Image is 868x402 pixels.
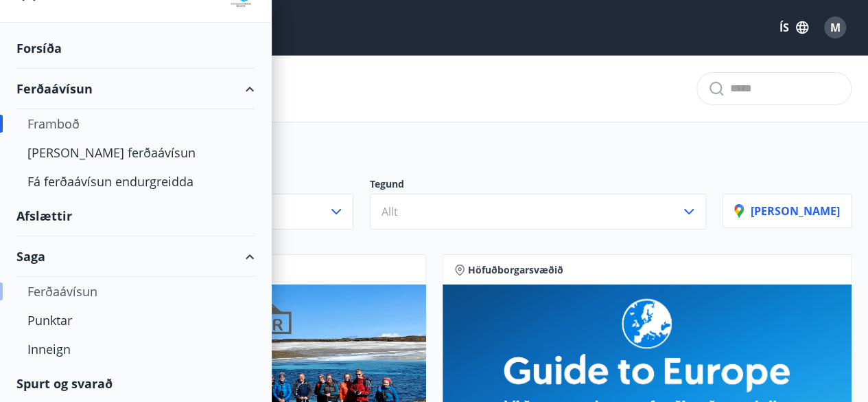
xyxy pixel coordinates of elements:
[16,69,255,109] div: Ferðaávísun
[734,203,840,219] p: [PERSON_NAME]
[370,177,707,194] p: Tegund
[723,194,852,228] button: [PERSON_NAME]
[16,28,255,69] div: Forsíða
[27,335,244,364] div: Inneign
[468,263,563,277] span: Höfuðborgarsvæðið
[382,204,398,219] span: Allt
[27,109,244,138] div: Framboð
[830,20,841,35] span: M
[772,15,816,40] button: ÍS
[27,277,244,306] div: Ferðaávísun
[16,196,255,236] div: Afslættir
[27,306,244,335] div: Punktar
[370,194,707,230] button: Allt
[16,236,255,277] div: Saga
[819,11,852,44] button: M
[27,138,244,167] div: [PERSON_NAME] ferðaávísun
[27,167,244,196] div: Fá ferðaávísun endurgreidda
